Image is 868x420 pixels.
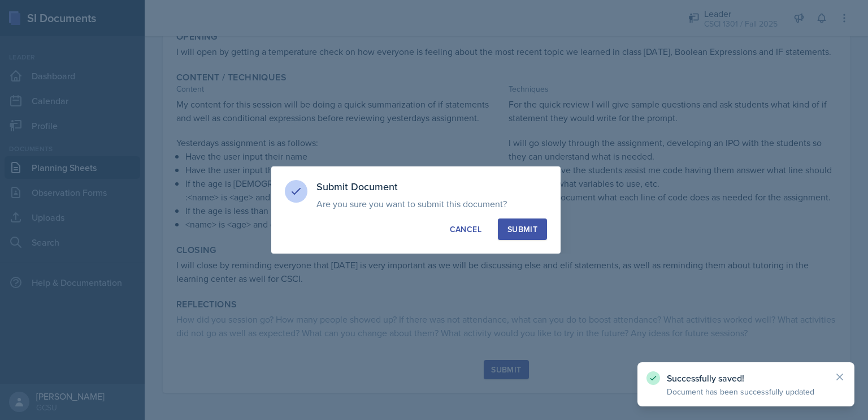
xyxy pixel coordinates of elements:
p: Successfully saved! [667,372,825,384]
h3: Submit Document [316,180,547,194]
p: Are you sure you want to submit this document? [316,198,547,209]
div: Submit [507,224,537,235]
p: Document has been successfully updated [667,386,825,397]
div: Cancel [450,224,481,235]
button: Cancel [440,218,491,240]
button: Submit [498,218,547,240]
